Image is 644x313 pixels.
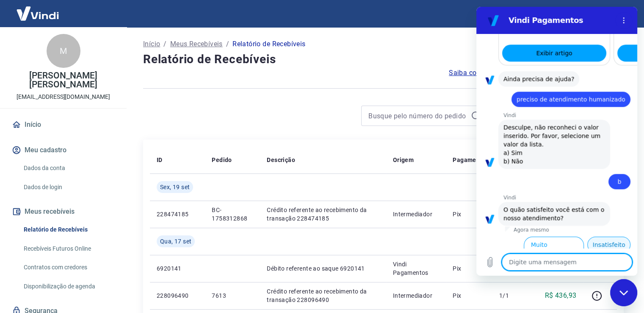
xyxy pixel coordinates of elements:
img: Vindi [10,0,65,26]
a: Recebíveis Futuros Online [20,240,116,257]
a: Exibir artigo: 'Como Configurar Parcelamento com Juros e sem Juros?' [141,38,245,55]
a: Saiba como funciona a programação dos recebimentos [449,68,624,78]
p: Agora mesmo [37,220,73,226]
input: Busque pelo número do pedido [368,109,467,122]
iframe: Janela de mensagens [476,7,637,276]
p: BC-1758312868 [212,206,253,223]
p: Pix [453,291,486,300]
p: Pagamento [453,156,486,164]
span: Qua, 17 set [160,237,191,246]
p: [EMAIL_ADDRESS][DOMAIN_NAME] [17,92,110,101]
a: Disponibilização de agenda [20,278,116,295]
p: 228096490 [157,291,198,300]
p: 6920141 [157,264,198,273]
a: Contratos com credores [20,259,116,276]
button: Meus recebíveis [10,202,116,221]
button: Insatisfeito [111,230,154,246]
p: Vindi [27,105,161,112]
p: Vindi Pagamentos [393,260,439,277]
iframe: Botão para abrir a janela de mensagens, conversa em andamento [610,279,637,306]
p: [PERSON_NAME] [PERSON_NAME] [7,71,120,89]
a: Meus Recebíveis [170,39,223,49]
h4: Relatório de Recebíveis [143,51,624,68]
p: 228474185 [157,210,198,218]
a: Dados de login [20,179,116,196]
span: O quão satisfeito você está com o nosso atendimento? [27,198,129,215]
p: Intermediador [393,291,439,300]
p: Débito referente ao saque 6920141 [267,264,379,273]
p: Crédito referente ao recebimento da transação 228474185 [267,206,379,223]
span: Desculpe, não reconheci o valor inserido. Por favor, selecione um valor da lista. a) Sim b) Não [27,116,129,159]
p: ID [157,156,163,164]
a: Início [143,39,160,49]
span: Sex, 19 set [160,183,190,191]
a: Dados da conta [20,159,116,177]
p: / [163,39,166,49]
span: preciso de atendimento humanizado [40,88,149,97]
p: Pix [453,210,486,218]
p: Intermediador [393,210,439,218]
p: Pix [453,264,486,273]
a: Início [10,115,116,134]
button: Meu cadastro [10,141,116,159]
p: Vindi [27,187,161,194]
a: Relatório de Recebíveis [20,221,116,238]
p: R$ 436,93 [545,291,577,301]
p: Descrição [267,156,295,164]
span: Ainda precisa de ajuda? [27,68,98,76]
span: b [137,170,149,179]
p: / [226,39,229,49]
p: 7613 [212,291,253,300]
p: Relatório de Recebíveis [232,39,305,49]
p: Origem [393,156,414,164]
p: Crédito referente ao recebimento da transação 228096490 [267,287,379,304]
div: M [47,34,80,68]
p: Pedido [212,156,232,164]
p: 1/1 [499,291,524,300]
button: Sair [603,6,634,22]
button: Muito Insatisfeito [47,230,108,254]
button: Carregar arquivo [5,247,22,264]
